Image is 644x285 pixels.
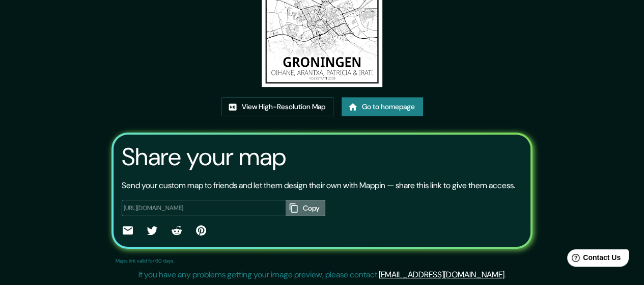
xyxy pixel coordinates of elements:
p: Maps link valid for 60 days. [116,257,175,265]
iframe: Help widget launcher [553,245,633,274]
p: Send your custom map to friends and let them design their own with Mappin — share this link to gi... [122,179,515,192]
a: View High-Resolution Map [221,97,333,116]
a: Go to homepage [342,97,423,116]
p: If you have any problems getting your image preview, please contact . [138,269,506,281]
button: Copy [286,200,325,217]
a: [EMAIL_ADDRESS][DOMAIN_NAME] [379,269,505,280]
h3: Share your map [122,143,286,171]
